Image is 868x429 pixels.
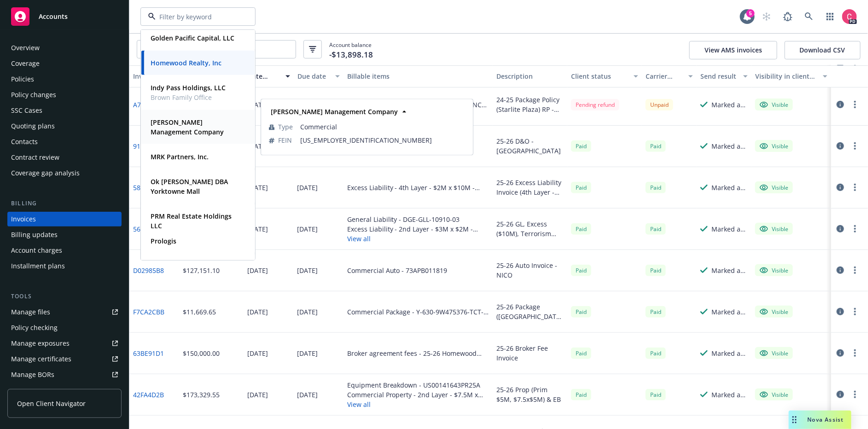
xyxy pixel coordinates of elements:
div: Contacts [11,134,38,149]
div: Marked as sent [711,266,748,275]
button: View all [347,400,489,409]
a: Billing updates [7,227,122,242]
div: [DATE] [297,390,318,400]
button: Send result [697,65,751,87]
span: Accounts [39,13,68,20]
div: $173,329.55 [183,390,220,400]
div: [DATE] [297,348,318,358]
a: Manage certificates [7,352,122,366]
div: General Liability - DGE-GLL-10910-03 [347,214,489,224]
div: [DATE] [248,183,268,192]
div: Paid [571,348,591,359]
div: Billable items [347,71,489,81]
div: Paid [646,389,666,400]
strong: Homewood Realty, Inc [151,58,221,67]
a: F7CA2CBB [133,307,164,317]
div: Marked as sent [711,183,748,192]
div: [DATE] [248,348,268,358]
div: [DATE] [248,224,268,234]
a: Policy checking [7,320,122,335]
div: Policy checking [11,320,58,335]
a: Accounts [7,4,122,29]
div: SSC Cases [11,103,42,118]
span: Paid [571,306,591,318]
div: Paid [571,389,591,400]
div: Excess Liability - 2nd Layer - $3M x $2M - EMR-00000315-02 [347,224,489,234]
span: Commercial [300,122,465,132]
div: Marked as sent [711,307,748,317]
a: D02985B8 [133,266,164,275]
div: Visible [760,183,788,191]
div: [DATE] [297,307,318,317]
button: Due date [294,65,344,87]
div: Marked as sent [711,141,748,151]
div: Tools [7,292,122,301]
strong: Ok [PERSON_NAME] DBA Yorktowne Mall [151,177,228,196]
a: Search [800,7,818,26]
div: Marked as sent [711,100,748,110]
a: Contract review [7,150,122,165]
div: Policies [11,72,34,87]
div: Contract review [11,150,59,165]
button: Date issued [244,65,294,87]
div: 24-25 Package Policy (Starlite Plaza) RP - Cancel Short [DATE] Due to Rewrite [496,95,564,114]
div: 25-26 Auto Invoice - NICO [496,261,564,280]
div: Broker agreement fees - 25-26 Homewood Broker Fee [347,348,489,358]
div: Due date [297,71,330,81]
a: Start snowing [757,7,776,26]
a: Installment plans [7,259,122,273]
div: Paid [646,223,666,235]
a: Quoting plans [7,119,122,133]
div: Pending refund [571,99,619,110]
strong: [PERSON_NAME] Management Company [151,118,224,136]
div: Commercial Property - 2nd Layer - $7.5M x $5M - LHD952629 [347,390,489,400]
strong: PRM Real Estate Holdings LLC [151,212,232,230]
div: Paid [571,223,591,235]
div: Paid [646,140,666,152]
button: Billable items [344,65,493,87]
div: Paid [646,265,666,276]
div: Overview [11,41,40,55]
div: [DATE] [248,100,268,110]
div: Commercial Package - Y-630-9W475376-TCT-25 [347,307,489,317]
div: Paid [571,265,591,276]
div: Visible [760,349,788,357]
a: Account charges [7,243,122,258]
div: Drag to move [789,411,800,429]
div: Paid [646,182,666,193]
div: Paid [646,306,666,318]
a: 58CA75A4 [133,183,164,192]
button: Nova Assist [789,411,851,429]
strong: Prologis [151,237,176,245]
a: Coverage gap analysis [7,166,122,180]
div: Equipment Breakdown - US00141643PR25A [347,380,489,390]
button: Carrier status [642,65,697,87]
div: Billing [7,199,122,208]
span: Paid [646,348,666,359]
div: Visible [760,225,788,233]
span: Type [278,122,293,132]
div: Account charges [11,243,62,258]
div: [DATE] [297,224,318,234]
div: Manage exposures [11,336,70,351]
div: [DATE] [248,141,268,151]
span: [US_EMPLOYER_IDENTIFICATION_NUMBER] [300,136,465,145]
div: Manage files [11,305,50,319]
strong: [PERSON_NAME] Management Company [271,108,398,116]
img: photo [842,9,857,24]
span: Nova Assist [808,416,844,423]
div: Coverage gap analysis [11,166,80,180]
strong: MRK Partners, Inc. [151,152,209,161]
div: $127,151.10 [183,266,220,275]
div: 25-26 GL, Excess ($10M), Terrorism (Liab & Prop) [496,219,564,238]
div: [DATE] [297,183,318,192]
button: Download CSV [785,41,861,59]
a: Report a Bug [779,7,797,26]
